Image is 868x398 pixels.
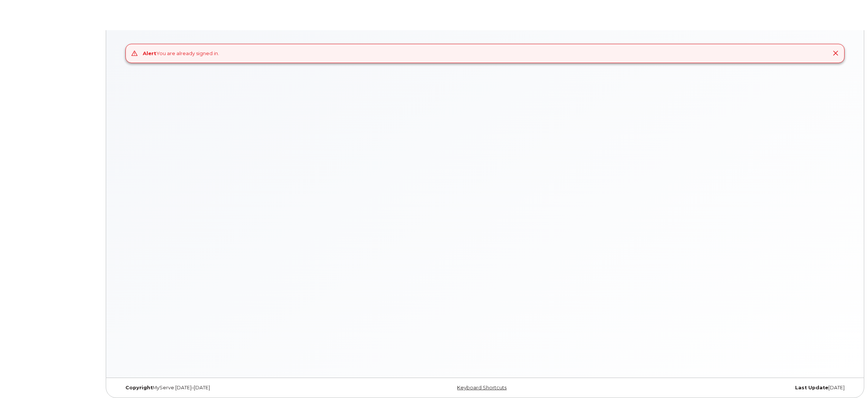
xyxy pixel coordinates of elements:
strong: Alert [143,50,156,56]
div: You are already signed in. [143,50,219,57]
div: MyServe [DATE]–[DATE] [120,385,363,391]
strong: Copyright [125,385,153,390]
a: Keyboard Shortcuts [457,385,507,390]
strong: Last Update [795,385,828,390]
div: [DATE] [607,385,850,391]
